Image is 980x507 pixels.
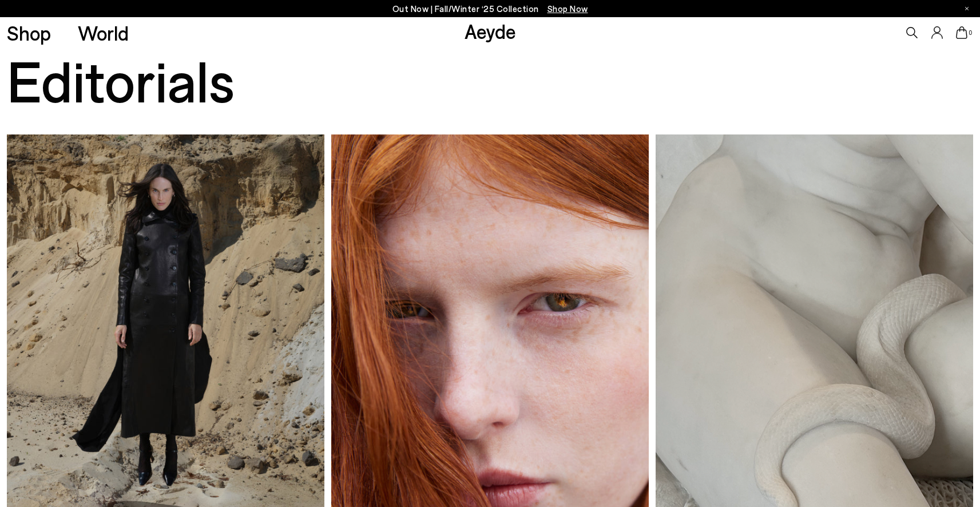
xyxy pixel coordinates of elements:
span: Navigate to /collections/new-in [547,3,588,14]
span: 0 [967,30,973,36]
a: 0 [956,26,967,39]
p: Out Now | Fall/Winter ‘25 Collection [392,2,588,16]
a: World [78,23,129,43]
div: Editorials [7,48,329,111]
a: Shop [7,23,51,43]
a: Aeyde [465,19,516,43]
